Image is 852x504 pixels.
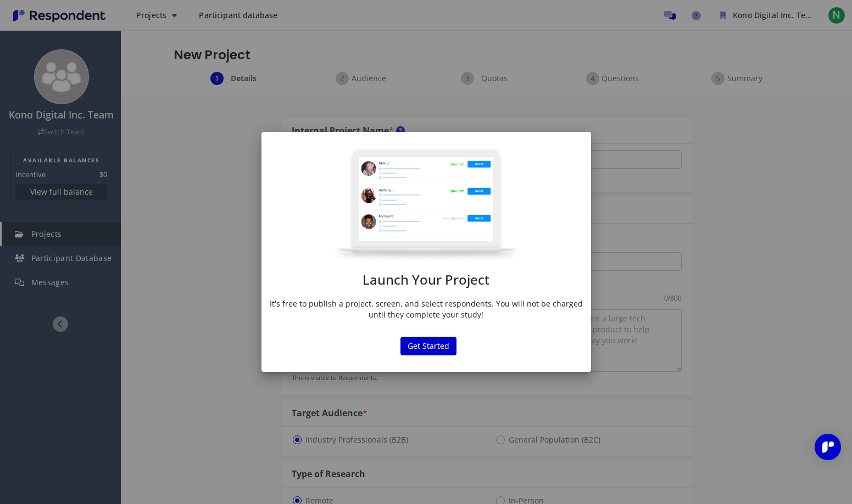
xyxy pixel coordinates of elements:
[261,132,591,372] md-dialog: Launch Your ...
[815,434,841,460] div: Open Intercom Messenger
[270,273,583,287] h1: Launch Your Project
[400,337,456,355] button: Get Started
[332,149,520,262] img: project-modal.png
[270,298,583,320] p: It's free to publish a project, screen, and select respondents. You will not be charged until the...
